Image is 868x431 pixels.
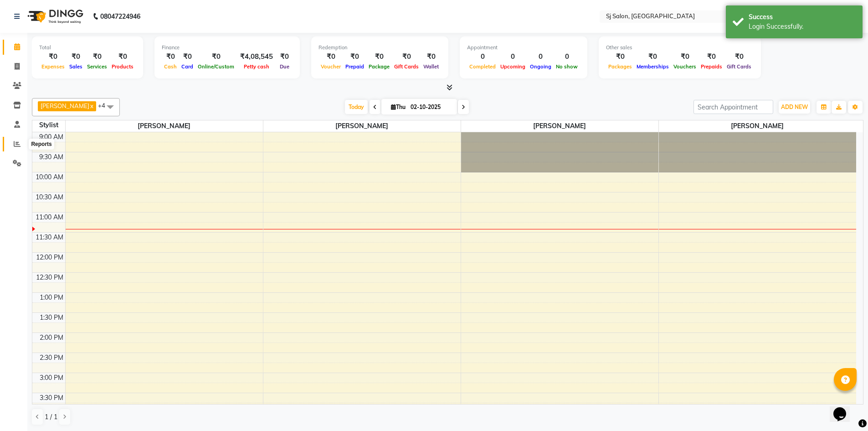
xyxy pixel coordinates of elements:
div: ₹0 [39,52,67,62]
button: ADD NEW [779,101,810,114]
span: 1 / 1 [45,412,57,422]
div: 0 [498,52,528,62]
div: Redemption [318,44,441,52]
div: ₹0 [318,52,343,62]
div: ₹0 [85,52,109,62]
span: Products [109,63,136,70]
div: 0 [467,52,498,62]
span: [PERSON_NAME] [263,120,461,132]
div: Other sales [606,44,754,52]
img: logo [23,4,86,29]
span: ADD NEW [781,104,808,110]
div: 9:00 AM [37,132,65,142]
div: 3:00 PM [38,373,65,383]
span: Vouchers [671,63,699,70]
div: 1:30 PM [38,313,65,322]
span: Prepaid [343,63,366,70]
div: ₹0 [671,52,699,62]
div: 11:30 AM [34,233,65,242]
span: Memberships [634,63,671,70]
span: Expenses [39,63,67,70]
span: Packages [606,63,634,70]
span: Package [366,63,392,70]
span: Upcoming [498,63,528,70]
div: ₹0 [699,52,724,62]
div: ₹0 [195,52,236,62]
div: Total [39,44,136,52]
span: Due [277,63,292,70]
div: ₹0 [366,52,392,62]
span: Gift Cards [392,63,421,70]
div: ₹0 [606,52,634,62]
a: x [89,102,93,109]
div: ₹0 [277,52,293,62]
div: 12:00 PM [34,253,65,262]
div: ₹0 [421,52,441,62]
div: ₹4,08,545 [236,52,277,62]
div: ₹0 [109,52,136,62]
span: Ongoing [528,63,554,70]
div: Login Successfully. [749,22,856,31]
div: 0 [528,52,554,62]
div: 0 [554,52,580,62]
div: 12:30 PM [34,273,65,282]
div: ₹0 [634,52,671,62]
div: Finance [162,44,293,52]
span: [PERSON_NAME] [659,120,857,132]
span: No show [554,63,580,70]
div: ₹0 [392,52,421,62]
div: 10:00 AM [34,172,65,182]
span: Thu [389,104,408,110]
div: Reports [29,139,54,150]
span: [PERSON_NAME] [461,120,658,132]
span: [PERSON_NAME] [66,120,263,132]
div: Success [749,12,856,22]
div: Appointment [467,44,580,52]
div: 9:30 AM [37,152,65,162]
div: ₹0 [343,52,366,62]
div: ₹0 [724,52,754,62]
div: 11:00 AM [34,213,65,222]
span: Services [85,63,109,70]
div: ₹0 [67,52,85,62]
input: Search Appointment [693,100,773,114]
div: 1:00 PM [38,293,65,302]
div: 10:30 AM [34,192,65,202]
input: 2025-10-02 [408,100,453,114]
div: Stylist [32,120,65,130]
span: Completed [467,63,498,70]
div: 2:00 PM [38,333,65,343]
span: Today [345,100,368,114]
span: Voucher [318,63,343,70]
iframe: chat widget [830,395,859,422]
span: Sales [67,63,85,70]
span: Wallet [421,63,441,70]
div: ₹0 [162,52,179,62]
span: Cash [162,63,179,70]
span: Prepaids [699,63,724,70]
div: 3:30 PM [38,393,65,403]
div: 2:30 PM [38,353,65,363]
span: Petty cash [241,63,272,70]
span: Online/Custom [195,63,236,70]
b: 08047224946 [100,4,140,29]
span: +4 [98,102,112,109]
div: ₹0 [179,52,195,62]
span: [PERSON_NAME] [41,102,89,109]
span: Gift Cards [724,63,754,70]
span: Card [179,63,195,70]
